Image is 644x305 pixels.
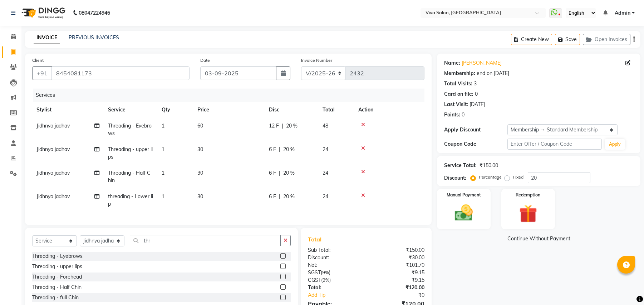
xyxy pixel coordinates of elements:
iframe: chat widget [614,276,637,298]
a: Add Tip [303,291,377,299]
span: Admin [615,9,630,17]
span: Threading - Eyebrows [108,122,152,136]
a: PREVIOUS INVOICES [69,34,119,41]
th: Disc [265,102,318,118]
span: 12 F [269,122,279,130]
div: Discount: [303,254,366,261]
div: Card on file: [444,90,473,98]
div: Services [33,89,430,102]
b: 08047224946 [79,3,110,23]
span: threading - Lower lip [108,193,153,207]
div: ₹9.15 [366,276,430,284]
span: 1 [162,170,164,176]
button: Save [555,34,580,45]
th: Total [318,102,354,118]
div: Service Total: [444,162,477,169]
div: Total Visits: [444,80,472,87]
div: Threading - Half Chin [32,284,82,291]
div: Points: [444,111,460,119]
span: 20 % [286,122,298,130]
button: +91 [32,66,52,80]
span: Jidhnya jadhav [36,170,70,176]
span: 20 % [283,169,295,177]
a: [PERSON_NAME] [462,59,502,67]
span: Jidhnya jadhav [36,193,70,200]
label: Invoice Number [301,57,332,64]
div: ₹101.70 [366,261,430,269]
div: ₹150.00 [366,246,430,254]
input: Search by Name/Mobile/Email/Code [51,66,190,80]
span: CGST [308,277,321,283]
span: | [282,122,283,130]
div: ₹30.00 [366,254,430,261]
div: Threading - Forehead [32,273,82,281]
button: Open Invoices [583,34,630,45]
a: INVOICE [34,31,60,44]
span: 6 F [269,146,276,153]
div: Last Visit: [444,101,468,108]
img: logo [18,3,67,23]
span: 30 [197,146,203,152]
span: 1 [162,146,164,152]
span: 24 [323,193,328,200]
label: Redemption [516,192,540,198]
span: 6 F [269,169,276,177]
div: end on [DATE] [477,70,509,77]
div: 0 [462,111,464,119]
span: | [279,146,280,153]
div: Threading - full Chin [32,294,79,301]
label: Client [32,57,44,64]
span: SGST [308,269,321,276]
th: Action [354,102,424,118]
span: 1 [162,122,164,129]
div: Apply Discount [444,126,507,134]
span: Jidhnya jadhav [36,122,70,129]
a: Continue Without Payment [438,235,639,242]
span: 30 [197,193,203,200]
span: Total [308,236,324,243]
div: ₹9.15 [366,269,430,276]
span: 1 [162,193,164,200]
th: Service [104,102,157,118]
div: Membership: [444,70,475,77]
div: Name: [444,59,460,67]
div: Net: [303,261,366,269]
div: Discount: [444,174,466,182]
div: ₹120.00 [366,284,430,291]
span: 30 [197,170,203,176]
div: ₹0 [377,291,430,299]
span: 20 % [283,193,295,200]
div: Total: [303,284,366,291]
span: 6 F [269,193,276,200]
span: Threading - Half Chin [108,170,151,184]
div: ( ) [303,269,366,276]
span: | [279,193,280,200]
label: Date [200,57,210,64]
div: 0 [475,90,478,98]
span: 9% [323,277,329,283]
span: 9% [322,270,329,275]
th: Stylist [32,102,104,118]
label: Fixed [513,174,523,180]
input: Enter Offer / Coupon Code [507,139,602,150]
div: ( ) [303,276,366,284]
div: ₹150.00 [480,162,498,169]
span: Threading - upper lips [108,146,153,160]
span: 20 % [283,146,295,153]
button: Create New [511,34,552,45]
span: 60 [197,122,203,129]
button: Apply [605,139,625,150]
div: 3 [474,80,477,87]
span: | [279,169,280,177]
label: Manual Payment [447,192,481,198]
label: Percentage [479,174,502,180]
th: Qty [157,102,193,118]
div: Coupon Code [444,140,507,148]
div: Threading - upper lips [32,263,82,270]
span: 48 [323,122,328,129]
span: 24 [323,146,328,152]
img: _cash.svg [449,202,478,223]
span: Jidhnya jadhav [36,146,70,152]
div: Threading - Eyebrows [32,252,83,260]
input: Search or Scan [130,235,281,246]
